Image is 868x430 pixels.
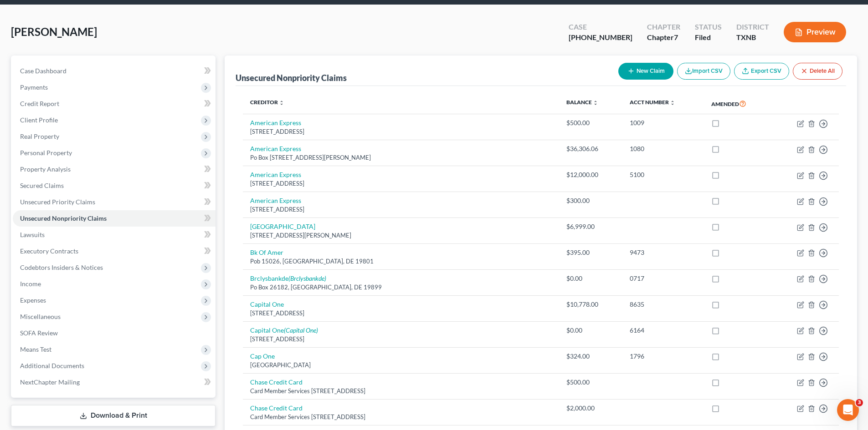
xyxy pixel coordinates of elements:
a: Export CSV [734,63,789,80]
span: SOFA Review [20,329,58,337]
span: Income [20,280,41,288]
div: 1796 [630,352,697,361]
span: 3 [856,399,863,406]
button: Preview [784,22,846,42]
div: Po Box 26182, [GEOGRAPHIC_DATA], DE 19899 [250,283,551,292]
div: $500.00 [566,118,615,127]
span: Executory Contracts [20,247,78,255]
a: Chase Credit Card [250,404,303,412]
a: Creditor unfold_more [250,99,284,106]
a: Capital One [250,300,284,308]
div: [STREET_ADDRESS] [250,335,551,344]
span: [PERSON_NAME] [11,25,97,38]
button: Delete All [793,63,842,80]
div: $10,778.00 [566,300,615,309]
th: Amended [704,93,771,114]
div: 6164 [630,326,697,335]
div: Chapter [647,32,680,43]
a: Bk Of Amer [250,248,283,256]
div: $2,000.00 [566,404,615,413]
a: Executory Contracts [13,243,216,259]
div: $12,000.00 [566,170,615,179]
a: Acct Number unfold_more [630,99,675,106]
button: New Claim [618,63,673,80]
a: Brclysbankde(Brclysbankde) [250,274,326,282]
div: $395.00 [566,248,615,257]
a: Download & Print [11,405,216,426]
i: unfold_more [670,100,675,106]
div: $500.00 [566,378,615,387]
div: $324.00 [566,352,615,361]
div: [GEOGRAPHIC_DATA] [250,361,551,369]
div: [PHONE_NUMBER] [569,32,632,43]
a: Balance unfold_more [566,99,598,106]
span: Expenses [20,296,46,304]
div: Po Box [STREET_ADDRESS][PERSON_NAME] [250,153,551,162]
div: [STREET_ADDRESS] [250,127,551,136]
div: [STREET_ADDRESS][PERSON_NAME] [250,231,551,240]
div: 8635 [630,300,697,309]
div: 1080 [630,144,697,153]
div: Unsecured Nonpriority Claims [236,72,347,83]
i: (Brclysbankde) [288,274,326,282]
div: Card Member Services [STREET_ADDRESS] [250,387,551,395]
div: [STREET_ADDRESS] [250,205,551,214]
a: [GEOGRAPHIC_DATA] [250,223,315,230]
div: $300.00 [566,196,615,205]
span: 7 [674,33,678,41]
span: NextChapter Mailing [20,378,80,386]
span: Property Analysis [20,165,71,173]
div: Filed [695,32,722,43]
a: American Express [250,119,301,126]
a: Unsecured Priority Claims [13,194,216,210]
div: Chapter [647,22,680,32]
div: Pob 15026, [GEOGRAPHIC_DATA], DE 19801 [250,257,551,266]
span: Lawsuits [20,231,45,238]
span: Credit Report [20,100,59,107]
div: District [736,22,769,32]
span: Means Test [20,345,51,353]
div: [STREET_ADDRESS] [250,309,551,318]
a: NextChapter Mailing [13,374,216,390]
a: Lawsuits [13,227,216,243]
a: Cap One [250,352,275,360]
div: Case [569,22,632,32]
div: TXNB [736,32,769,43]
span: Secured Claims [20,182,64,189]
div: 9473 [630,248,697,257]
span: Real Property [20,132,59,140]
span: Unsecured Priority Claims [20,198,95,206]
div: 1009 [630,118,697,127]
a: Case Dashboard [13,63,216,79]
div: Card Member Services [STREET_ADDRESS] [250,413,551,421]
div: $6,999.00 [566,222,615,231]
span: Additional Documents [20,362,84,369]
div: $36,306.06 [566,144,615,153]
a: American Express [250,145,301,152]
div: Status [695,22,722,32]
span: Client Profile [20,116,58,124]
a: Chase Credit Card [250,378,303,386]
a: American Express [250,171,301,178]
span: Codebtors Insiders & Notices [20,263,103,271]
a: SOFA Review [13,325,216,341]
a: Secured Claims [13,177,216,194]
span: Miscellaneous [20,313,61,320]
div: $0.00 [566,326,615,335]
i: unfold_more [593,100,598,106]
div: $0.00 [566,274,615,283]
div: [STREET_ADDRESS] [250,179,551,188]
i: unfold_more [279,100,284,106]
span: Unsecured Nonpriority Claims [20,214,107,222]
a: Unsecured Nonpriority Claims [13,210,216,227]
a: Credit Report [13,96,216,112]
iframe: Intercom live chat [837,399,859,421]
div: 5100 [630,170,697,179]
span: Personal Property [20,149,72,157]
i: (Capital One) [284,326,318,334]
span: Case Dashboard [20,67,67,75]
div: 0717 [630,274,697,283]
button: Import CSV [677,63,730,80]
a: Capital One(Capital One) [250,326,318,334]
a: American Express [250,197,301,204]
